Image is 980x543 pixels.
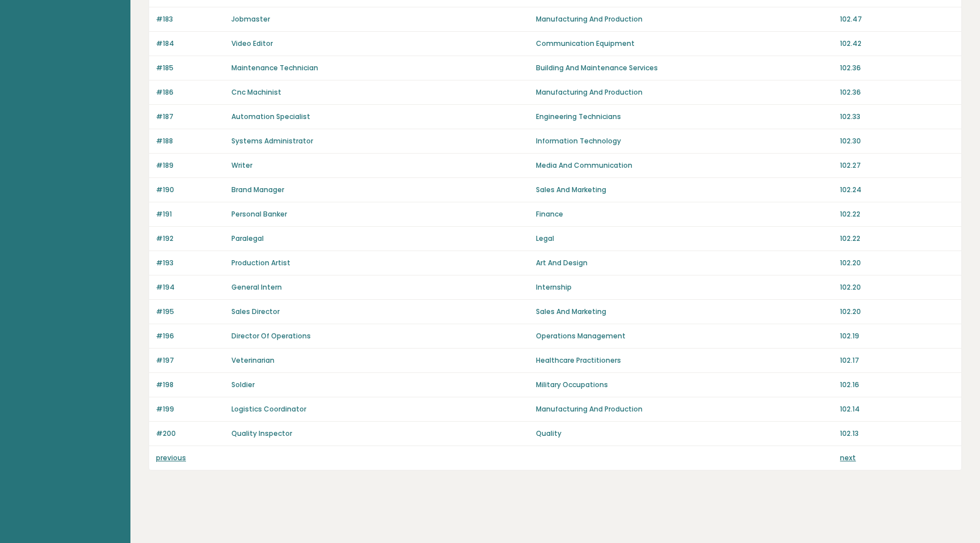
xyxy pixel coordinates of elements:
[840,234,954,244] p: 102.22
[231,39,273,48] a: Video Editor
[536,380,834,390] p: Military Occupations
[231,355,274,365] a: Veterinarian
[231,234,264,243] a: Paralegal
[840,331,954,341] p: 102.19
[840,185,954,195] p: 102.24
[536,14,834,24] p: Manufacturing And Production
[156,258,225,268] p: #193
[156,453,186,463] a: previous
[231,63,318,73] a: Maintenance Technician
[231,282,282,292] a: General Intern
[840,355,954,366] p: 102.17
[231,429,292,438] a: Quality Inspector
[840,63,954,73] p: 102.36
[840,112,954,122] p: 102.33
[536,63,834,73] p: Building And Maintenance Services
[536,282,834,292] p: Internship
[840,429,954,439] p: 102.13
[156,185,225,195] p: #190
[156,14,225,24] p: #183
[840,39,954,49] p: 102.42
[840,136,954,146] p: 102.30
[231,307,280,316] a: Sales Director
[156,136,225,146] p: #188
[231,331,311,341] a: Director Of Operations
[536,404,834,414] p: Manufacturing And Production
[536,429,834,439] p: Quality
[231,136,313,146] a: Systems Administrator
[156,331,225,341] p: #196
[156,160,225,171] p: #189
[840,307,954,317] p: 102.20
[840,282,954,292] p: 102.20
[231,209,287,219] a: Personal Banker
[536,307,834,317] p: Sales And Marketing
[536,331,834,341] p: Operations Management
[536,136,834,146] p: Information Technology
[231,258,290,268] a: Production Artist
[840,404,954,414] p: 102.14
[231,160,252,170] a: Writer
[156,380,225,390] p: #198
[536,209,834,219] p: Finance
[840,14,954,24] p: 102.47
[231,87,281,97] a: Cnc Machinist
[156,209,225,219] p: #191
[840,258,954,268] p: 102.20
[231,185,284,194] a: Brand Manager
[156,234,225,244] p: #192
[156,355,225,366] p: #197
[840,87,954,97] p: 102.36
[840,160,954,171] p: 102.27
[231,404,306,414] a: Logistics Coordinator
[156,87,225,97] p: #186
[156,429,225,439] p: #200
[840,453,856,463] a: next
[156,39,225,49] p: #184
[536,160,834,171] p: Media And Communication
[536,87,834,97] p: Manufacturing And Production
[231,112,310,121] a: Automation Specialist
[231,14,270,24] a: Jobmaster
[156,63,225,73] p: #185
[536,112,834,122] p: Engineering Technicians
[536,234,834,244] p: Legal
[156,404,225,414] p: #199
[536,355,834,366] p: Healthcare Practitioners
[840,380,954,390] p: 102.16
[536,258,834,268] p: Art And Design
[156,112,225,122] p: #187
[156,282,225,292] p: #194
[156,307,225,317] p: #195
[231,380,255,389] a: Soldier
[536,39,834,49] p: Communication Equipment
[840,209,954,219] p: 102.22
[536,185,834,195] p: Sales And Marketing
